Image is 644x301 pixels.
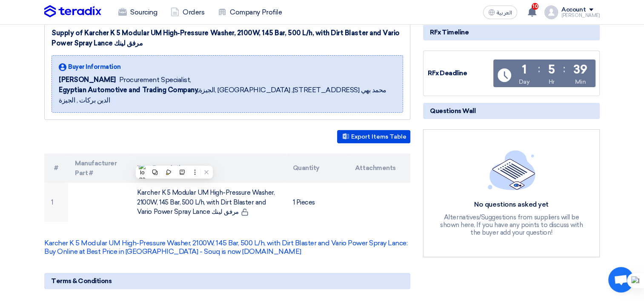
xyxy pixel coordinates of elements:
[68,62,121,71] span: Buyer Information
[608,267,634,292] div: Open chat
[563,61,565,77] div: :
[348,153,410,183] th: Attachments
[286,183,348,222] td: 1 Pieces
[430,106,475,116] span: Questions Wall
[544,6,558,19] img: profile_test.png
[286,153,348,183] th: Quantity
[439,213,584,236] div: Alternatives/Suggestions from suppliers will be shown here, If you have any points to discuss wit...
[561,13,600,18] div: [PERSON_NAME]
[519,77,530,86] div: Day
[44,153,68,183] th: #
[561,6,586,14] div: Account
[423,24,600,40] div: RFx Timeline
[44,183,68,222] td: 1
[52,28,403,48] div: Supply of Karcher K 5 Modular UM High-Pressure Washer, 2100W, 145 Bar, 500 L/h, with Dirt Blaster...
[538,61,540,77] div: :
[522,64,527,76] div: 1
[112,3,164,22] a: Sourcing
[428,68,492,78] div: RFx Deadline
[130,153,286,183] th: Item Description
[439,200,584,209] div: No questions asked yet
[164,3,211,22] a: Orders
[44,239,407,256] a: Karcher K 5 Modular UM High-Pressure Washer, 2100W, 145 Bar, 500 L/h, with Dirt Blaster and Vario...
[573,64,587,76] div: 39
[575,77,586,86] div: Min
[337,130,410,143] button: Export Items Table
[119,75,191,85] span: Procurement Specialist,
[497,10,512,16] span: العربية
[59,75,116,85] span: [PERSON_NAME]
[59,85,396,105] span: الجيزة, [GEOGRAPHIC_DATA] ,[STREET_ADDRESS] محمد بهي الدين بركات , الجيزة
[548,64,555,76] div: 5
[130,183,286,222] td: Karcher K 5 Modular UM High-Pressure Washer, 2100W, 145 Bar, 500 L/h, with Dirt Blaster and Vario...
[488,150,535,190] img: empty_state_list.svg
[211,3,289,22] a: Company Profile
[44,5,101,18] img: Teradix logo
[51,276,112,286] span: Terms & Conditions
[68,153,130,183] th: Manufacturer Part #
[549,77,555,86] div: Hr
[532,3,538,10] span: 10
[483,6,517,19] button: العربية
[59,86,199,94] b: Egyptian Automotive and Trading Company,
